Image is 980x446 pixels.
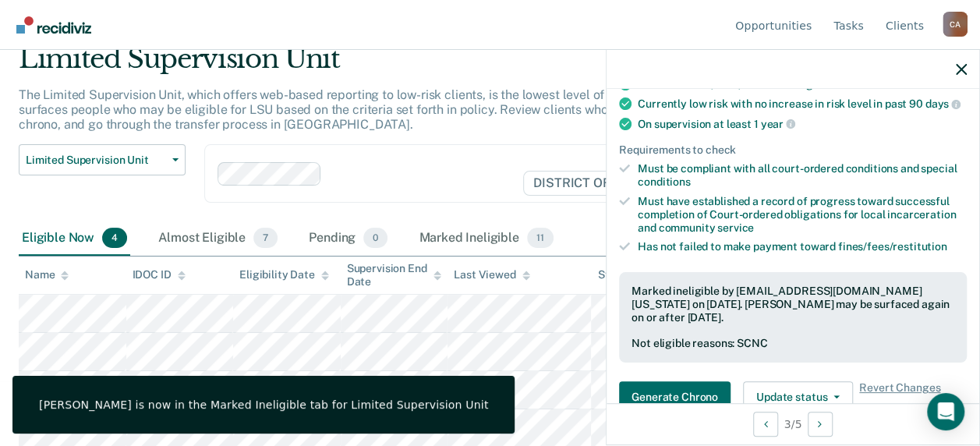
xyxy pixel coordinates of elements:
[760,118,794,130] span: year
[416,221,556,256] div: Marked Ineligible
[753,412,778,437] button: Previous Opportunity
[597,268,631,281] div: Status
[619,381,737,412] a: Navigate to form link
[607,403,979,444] div: 3 / 5
[638,162,967,189] div: Must be compliant with all court-ordered conditions and special conditions
[19,43,900,87] div: Limited Supervision Unit
[632,337,954,350] div: Not eligible reasons: SCNC
[638,195,967,234] div: Must have established a record of progress toward successful completion of Court-ordered obligati...
[39,398,488,412] div: [PERSON_NAME] is now in the Marked Ineligible tab for Limited Supervision Unit
[717,221,754,234] span: service
[363,228,387,248] span: 0
[527,228,554,248] span: 11
[347,262,442,288] div: Supervision End Date
[859,381,940,412] span: Revert Changes
[26,154,166,167] span: Limited Supervision Unit
[619,381,731,412] button: Generate Chrono
[808,412,833,437] button: Next Opportunity
[638,97,967,111] div: Currently low risk with no increase in risk level in past 90
[925,97,960,110] span: days
[619,143,967,157] div: Requirements to check
[454,268,529,281] div: Last Viewed
[927,393,964,430] div: Open Intercom Messenger
[19,87,873,132] p: The Limited Supervision Unit, which offers web-based reporting to low-risk clients, is the lowest...
[253,228,278,248] span: 7
[838,240,947,253] span: fines/fees/restitution
[239,268,329,281] div: Eligibility Date
[16,16,91,34] img: Recidiviz
[523,171,803,196] span: DISTRICT OFFICE 4, [GEOGRAPHIC_DATA]
[638,117,967,131] div: On supervision at least 1
[743,381,853,412] button: Update status
[133,268,186,281] div: IDOC ID
[943,12,968,37] div: C A
[815,78,854,90] span: order
[155,221,281,256] div: Almost Eligible
[25,268,69,281] div: Name
[306,221,391,256] div: Pending
[943,12,968,37] button: Profile dropdown button
[632,285,954,324] div: Marked ineligible by [EMAIL_ADDRESS][DOMAIN_NAME][US_STATE] on [DATE]. [PERSON_NAME] may be surfa...
[19,221,130,256] div: Eligible Now
[102,228,127,248] span: 4
[638,240,967,253] div: Has not failed to make payment toward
